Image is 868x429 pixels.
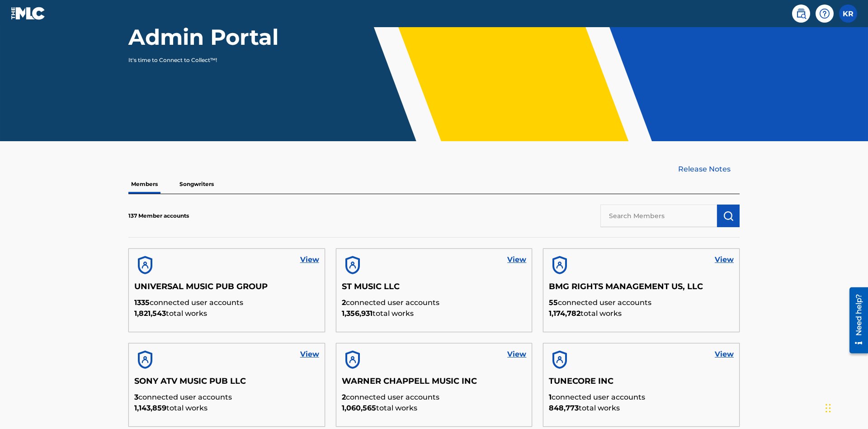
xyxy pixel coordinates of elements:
h5: BMG RIGHTS MANAGEMENT US, LLC [549,281,734,297]
p: connected user accounts [342,297,527,308]
h5: WARNER CHAPPELL MUSIC INC [342,376,527,392]
p: total works [342,403,527,414]
span: 55 [549,298,558,307]
p: It's time to Connect to Collect™! [128,56,285,64]
p: Songwriters [177,175,217,194]
p: total works [342,308,527,319]
iframe: Chat Widget [823,386,868,429]
a: View [300,254,319,265]
a: View [300,349,319,360]
a: View [715,349,734,360]
span: 3 [134,393,138,401]
div: User Menu [839,5,857,23]
p: connected user accounts [134,297,319,308]
img: account [134,349,156,371]
p: connected user accounts [134,392,319,403]
div: Drag [826,395,831,422]
span: 1,821,543 [134,309,166,318]
a: Public Search [792,5,810,23]
span: 1,174,782 [549,309,580,318]
h5: SONY ATV MUSIC PUB LLC [134,376,319,392]
a: View [507,254,526,265]
span: 848,773 [549,404,579,412]
span: 1,143,859 [134,404,166,412]
iframe: Resource Center [843,284,868,358]
span: 2 [342,298,346,307]
span: 1335 [134,298,150,307]
img: account [549,254,571,276]
p: connected user accounts [549,297,734,308]
h5: TUNECORE INC [549,376,734,392]
span: 1,356,931 [342,309,373,318]
div: Help [816,5,834,23]
p: total works [134,403,319,414]
p: connected user accounts [549,392,734,403]
img: account [549,349,571,371]
img: account [342,254,363,276]
span: 1,060,565 [342,404,376,412]
span: 1 [549,393,552,401]
img: account [134,254,156,276]
img: Search Works [723,210,734,221]
p: total works [134,308,319,319]
p: connected user accounts [342,392,527,403]
p: total works [549,308,734,319]
p: total works [549,403,734,414]
a: View [715,254,734,265]
input: Search Members [600,205,717,227]
h5: ST MUSIC LLC [342,281,527,297]
p: 137 Member accounts [128,212,189,220]
a: Release Notes [678,164,740,175]
img: help [819,8,830,19]
a: View [507,349,526,360]
img: MLC Logo [11,7,46,20]
img: account [342,349,363,371]
span: 2 [342,393,346,401]
h5: UNIVERSAL MUSIC PUB GROUP [134,281,319,297]
p: Members [128,175,160,194]
img: search [796,8,807,19]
